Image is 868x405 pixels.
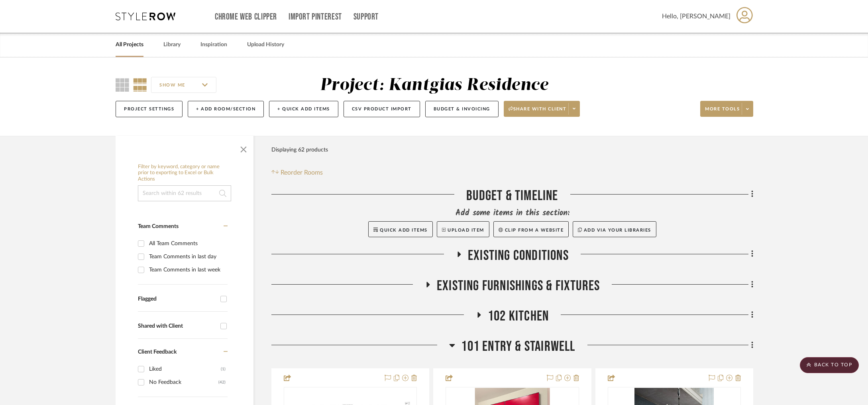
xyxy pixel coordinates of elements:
a: Import Pinterest [289,14,342,20]
div: Liked [149,363,221,376]
span: Quick Add Items [380,228,428,232]
button: Clip from a website [493,221,569,237]
button: Quick Add Items [368,221,433,237]
span: More tools [705,106,740,118]
div: Add some items in this section: [271,208,753,219]
button: Close [236,140,251,156]
button: Budget & Invoicing [425,101,499,117]
div: Team Comments in last week [149,263,226,276]
div: Team Comments in last day [149,250,226,263]
div: (1) [221,363,226,376]
a: Chrome Web Clipper [215,14,277,20]
div: Project: Kantgias Residence [320,77,548,94]
scroll-to-top-button: BACK TO TOP [800,357,859,373]
a: All Projects [116,39,143,50]
span: Team Comments [138,224,179,229]
button: Share with client [504,101,580,117]
span: Existing Conditions [468,247,569,264]
span: Share with client [509,106,567,118]
a: Support [353,14,379,20]
span: 101 Entry & Stairwell [461,338,575,355]
button: Reorder Rooms [271,168,323,177]
div: Displaying 62 products [271,142,328,158]
span: Existing Furnishings & Fixtures [437,277,600,295]
div: No Feedback [149,376,218,389]
button: Upload Item [437,221,489,237]
h6: Filter by keyword, category or name prior to exporting to Excel or Bulk Actions [138,164,231,183]
a: Upload History [247,39,284,50]
button: Add via your libraries [573,221,656,237]
span: Client Feedback [138,349,177,355]
div: All Team Comments [149,237,226,250]
button: Project Settings [116,101,183,117]
button: + Add Room/Section [188,101,264,117]
div: (42) [218,376,226,389]
a: Inspiration [200,39,227,50]
span: Hello, [PERSON_NAME] [662,12,731,21]
span: 102 Kitchen [488,308,549,325]
button: + Quick Add Items [269,101,338,117]
button: CSV Product Import [344,101,420,117]
button: More tools [700,101,753,117]
div: Shared with Client [138,323,216,330]
div: Flagged [138,296,216,303]
span: Reorder Rooms [281,168,323,177]
a: Library [163,39,181,50]
input: Search within 62 results [138,185,231,201]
